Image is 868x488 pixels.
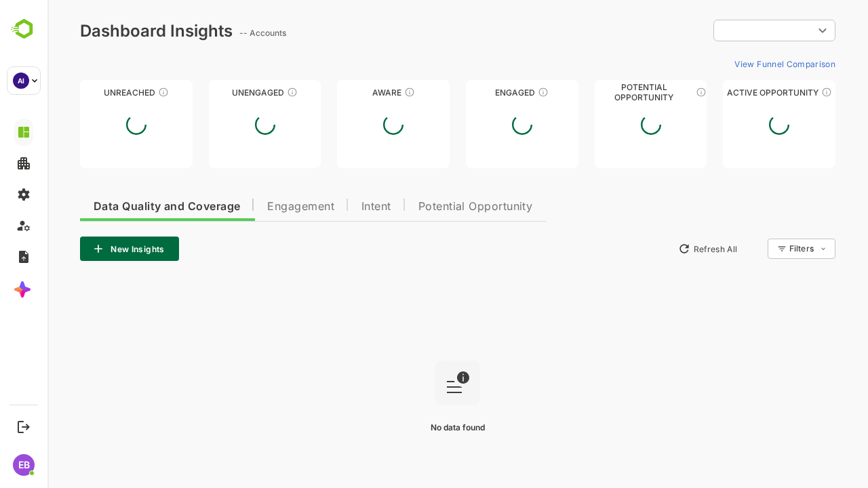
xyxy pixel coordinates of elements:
div: Filters [741,237,788,261]
span: Engagement [220,201,287,212]
span: No data found [383,422,437,432]
div: Unreached [33,87,145,98]
div: Unengaged [161,87,274,98]
div: Active Opportunity [675,87,788,98]
div: These accounts have not been engaged with for a defined time period [111,87,121,98]
button: Refresh All [625,238,696,260]
span: Potential Opportunity [371,201,486,212]
div: Dashboard Insights [33,21,185,41]
div: Engaged [418,87,531,98]
div: ​ [666,18,788,43]
button: Logout [14,418,33,436]
div: These accounts have open opportunities which might be at any of the Sales Stages [774,87,785,98]
div: Potential Opportunity [547,87,660,98]
button: View Funnel Comparison [682,53,788,75]
div: Filters [742,243,766,253]
div: These accounts have just entered the buying cycle and need further nurturing [357,87,368,98]
img: BambooboxLogoMark.f1c84d78b4c51b1a7b5f700c9845e183.svg [7,16,41,42]
ag: -- Accounts [192,28,243,38]
button: New Insights [33,237,132,261]
span: Intent [314,201,344,212]
div: These accounts have not shown enough engagement and need nurturing [239,87,250,98]
div: These accounts are MQAs and can be passed on to Inside Sales [648,87,659,98]
div: EB [13,454,35,476]
div: Aware [290,87,402,98]
div: These accounts are warm, further nurturing would qualify them to MQAs [490,87,501,98]
div: AI [13,73,29,89]
span: Data Quality and Coverage [46,201,193,212]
